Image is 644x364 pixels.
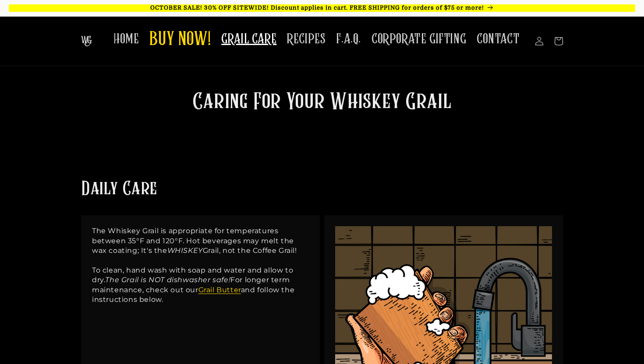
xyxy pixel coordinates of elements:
[477,31,520,48] span: CONTACT
[372,31,466,48] span: CORPORATE GIFTING
[108,25,144,53] a: HOME
[287,31,326,48] span: RECIPES
[198,286,241,294] a: Grail Butter
[92,226,309,304] p: The Whiskey Grail is appropriate for temperatures between 35°F and 120°F. Hot beverages may melt ...
[366,25,471,53] a: CORPORATE GIFTING
[331,25,366,53] a: F.A.Q.
[105,276,230,284] em: The Grail is NOT dishwasher safe!
[113,31,139,48] span: HOME
[9,4,635,12] p: OCTOBER SALE! 30% OFF SITEWIDE! Discount applies in cart. FREE SHIPPING for orders of $75 or more!
[151,88,493,118] h2: Caring For Your Whiskey Grail
[471,25,525,53] a: CONTACT
[81,36,92,46] img: The Whiskey Grail
[282,25,331,53] a: RECIPES
[149,28,211,52] span: BUY NOW!
[167,246,203,255] em: WHISKEY
[216,25,282,53] a: GRAIL CARE
[81,177,157,202] h2: Daily Care
[144,23,216,57] a: BUY NOW!
[221,31,276,48] span: GRAIL CARE
[336,31,361,48] span: F.A.Q.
